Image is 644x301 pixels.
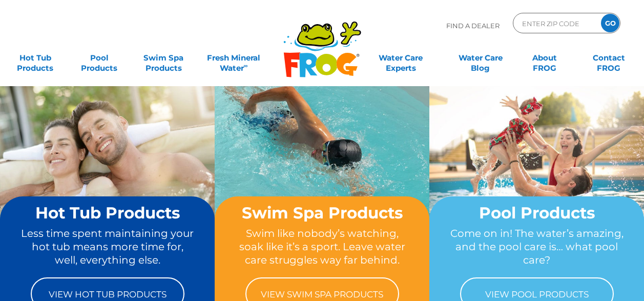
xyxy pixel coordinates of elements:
img: home-banner-swim-spa-short [215,86,429,246]
input: GO [601,14,619,32]
a: AboutFROG [520,48,569,68]
a: Hot TubProducts [10,48,60,68]
h2: Pool Products [449,204,625,222]
p: Swim like nobody’s watching, soak like it’s a sport. Leave water care struggles way far behind. [234,227,410,267]
p: Less time spent maintaining your hot tub means more time for, well, everything else. [19,227,195,267]
h2: Swim Spa Products [234,204,410,222]
a: PoolProducts [74,48,124,68]
img: home-banner-pool-short [429,86,644,246]
a: Water CareExperts [360,48,441,68]
a: Fresh MineralWater∞ [203,48,265,68]
p: Come on in! The water’s amazing, and the pool care is… what pool care? [449,227,625,267]
h2: Hot Tub Products [19,204,195,222]
p: Find A Dealer [446,13,500,38]
a: ContactFROG [584,48,634,68]
sup: ∞ [244,62,248,69]
a: Swim SpaProducts [138,48,188,68]
input: Zip Code Form [521,16,590,31]
a: Water CareBlog [455,48,505,68]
